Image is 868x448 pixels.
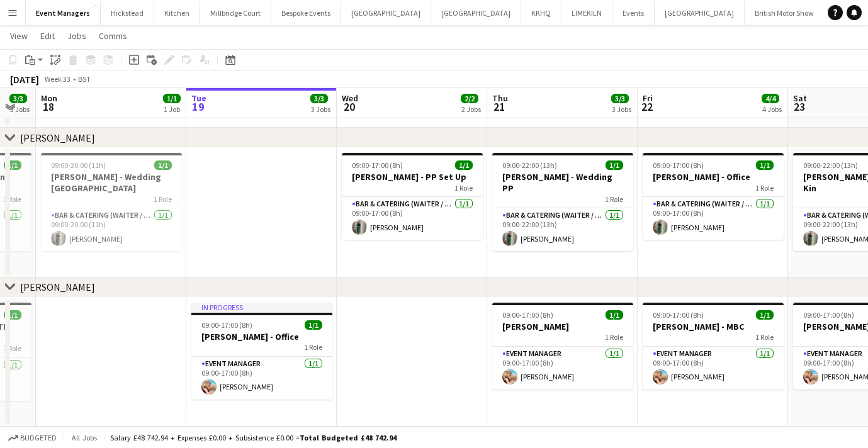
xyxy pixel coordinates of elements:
[611,94,629,103] span: 3/3
[643,321,784,332] h3: [PERSON_NAME] - MBC
[745,1,825,25] button: British Motor Show
[755,332,774,342] span: 1 Role
[305,320,322,330] span: 1/1
[762,94,779,103] span: 4/4
[455,160,473,170] span: 1/1
[191,303,332,313] div: In progress
[342,153,483,240] app-job-card: 09:00-17:00 (8h)1/1[PERSON_NAME] - PP Set Up1 RoleBar & Catering (Waiter / waitress)1/109:00-17:0...
[655,1,745,25] button: [GEOGRAPHIC_DATA]
[492,321,633,332] h3: [PERSON_NAME]
[492,153,633,251] app-job-card: 09:00-22:00 (13h)1/1[PERSON_NAME] - Wedding PP1 RoleBar & Catering (Waiter / waitress)1/109:00-22...
[154,160,172,170] span: 1/1
[26,1,101,25] button: Event Managers
[62,28,91,44] a: Jobs
[101,1,154,25] button: Hickstead
[10,73,39,86] div: [DATE]
[20,281,95,293] div: [PERSON_NAME]
[3,194,21,204] span: 1 Role
[803,310,854,320] span: 09:00-17:00 (8h)
[641,99,653,114] span: 22
[35,28,60,44] a: Edit
[5,28,33,44] a: View
[653,310,704,320] span: 09:00-17:00 (8h)
[461,94,478,103] span: 2/2
[191,92,206,104] span: Tue
[10,30,28,42] span: View
[492,208,633,251] app-card-role: Bar & Catering (Waiter / waitress)1/109:00-22:00 (13h)[PERSON_NAME]
[612,104,631,114] div: 3 Jobs
[352,160,403,170] span: 09:00-17:00 (8h)
[41,208,182,251] app-card-role: Bar & Catering (Waiter / waitress)1/109:00-20:00 (11h)[PERSON_NAME]
[39,99,57,114] span: 18
[643,171,784,182] h3: [PERSON_NAME] - Office
[6,431,59,445] button: Budgeted
[643,92,653,104] span: Fri
[643,197,784,240] app-card-role: Bar & Catering (Waiter / waitress)1/109:00-17:00 (8h)[PERSON_NAME]
[612,1,655,25] button: Events
[342,92,358,104] span: Wed
[110,433,397,442] div: Salary £48 742.94 + Expenses £0.00 + Subsistence £0.00 =
[756,160,774,170] span: 1/1
[492,303,633,389] app-job-card: 09:00-17:00 (8h)1/1[PERSON_NAME]1 RoleEvent Manager1/109:00-17:00 (8h)[PERSON_NAME]
[606,310,623,320] span: 1/1
[756,310,774,320] span: 1/1
[643,347,784,389] app-card-role: Event Manager1/109:00-17:00 (8h)[PERSON_NAME]
[606,160,623,170] span: 1/1
[154,1,200,25] button: Kitchen
[51,160,106,170] span: 09:00-20:00 (11h)
[643,303,784,389] app-job-card: 09:00-17:00 (8h)1/1[PERSON_NAME] - MBC1 RoleEvent Manager1/109:00-17:00 (8h)[PERSON_NAME]
[605,194,623,204] span: 1 Role
[200,1,271,25] button: Millbridge Court
[41,171,182,194] h3: [PERSON_NAME] - Wedding [GEOGRAPHIC_DATA]
[310,94,328,103] span: 3/3
[300,433,397,442] span: Total Budgeted £48 742.94
[78,74,91,84] div: BST
[191,303,332,400] app-job-card: In progress09:00-17:00 (8h)1/1[PERSON_NAME] - Office1 RoleEvent Manager1/109:00-17:00 (8h)[PERSON...
[454,183,473,193] span: 1 Role
[154,194,172,204] span: 1 Role
[311,104,330,114] div: 3 Jobs
[191,331,332,342] h3: [PERSON_NAME] - Office
[271,1,341,25] button: Bespoke Events
[4,160,21,170] span: 1/1
[643,153,784,240] app-job-card: 09:00-17:00 (8h)1/1[PERSON_NAME] - Office1 RoleBar & Catering (Waiter / waitress)1/109:00-17:00 (...
[99,30,127,42] span: Comms
[502,160,557,170] span: 09:00-22:00 (13h)
[803,160,858,170] span: 09:00-22:00 (13h)
[653,160,704,170] span: 09:00-17:00 (8h)
[201,320,252,330] span: 09:00-17:00 (8h)
[605,332,623,342] span: 1 Role
[561,1,612,25] button: LIMEKILN
[762,104,782,114] div: 4 Jobs
[20,132,95,144] div: [PERSON_NAME]
[164,104,180,114] div: 1 Job
[67,30,86,42] span: Jobs
[490,99,508,114] span: 21
[42,74,73,84] span: Week 33
[3,344,21,353] span: 1 Role
[69,433,99,442] span: All jobs
[191,357,332,400] app-card-role: Event Manager1/109:00-17:00 (8h)[PERSON_NAME]
[341,1,431,25] button: [GEOGRAPHIC_DATA]
[492,92,508,104] span: Thu
[461,104,481,114] div: 2 Jobs
[791,99,807,114] span: 23
[163,94,181,103] span: 1/1
[492,171,633,194] h3: [PERSON_NAME] - Wedding PP
[4,310,21,320] span: 1/1
[340,99,358,114] span: 20
[492,347,633,389] app-card-role: Event Manager1/109:00-17:00 (8h)[PERSON_NAME]
[94,28,132,44] a: Comms
[41,153,182,251] app-job-card: 09:00-20:00 (11h)1/1[PERSON_NAME] - Wedding [GEOGRAPHIC_DATA]1 RoleBar & Catering (Waiter / waitr...
[189,99,206,114] span: 19
[41,92,57,104] span: Mon
[342,171,483,182] h3: [PERSON_NAME] - PP Set Up
[40,30,55,42] span: Edit
[431,1,521,25] button: [GEOGRAPHIC_DATA]
[755,183,774,193] span: 1 Role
